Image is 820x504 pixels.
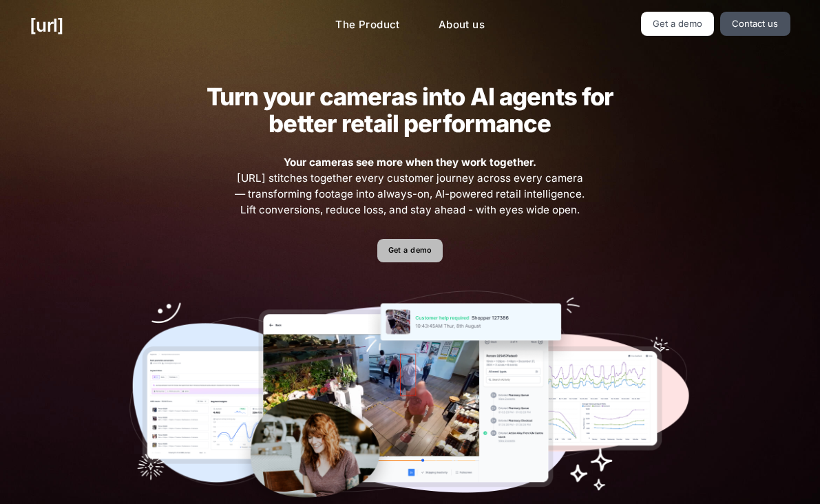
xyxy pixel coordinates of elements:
a: [URL] [30,12,63,39]
a: Get a demo [641,12,715,36]
a: About us [428,12,496,39]
a: Contact us [720,12,790,36]
strong: Your cameras see more when they work together. [284,156,536,169]
a: Get a demo [377,239,443,263]
span: [URL] stitches together every customer journey across every camera — transforming footage into al... [233,155,587,218]
a: The Product [324,12,411,39]
h2: Turn your cameras into AI agents for better retail performance [185,83,635,137]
